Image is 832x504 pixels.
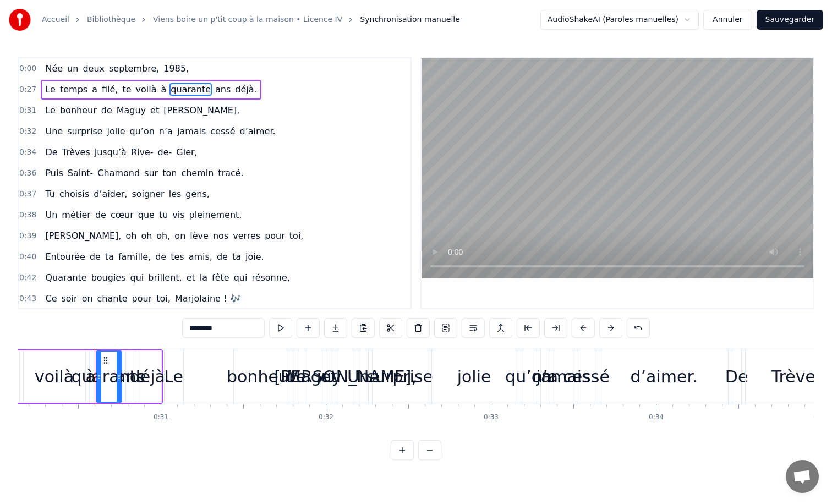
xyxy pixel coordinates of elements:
[169,250,185,263] span: tes
[703,10,752,30] button: Annuler
[19,272,36,283] span: 0:42
[250,271,291,284] span: résonne,
[44,250,86,263] span: Entourée
[814,413,829,422] div: 0:35
[19,251,36,262] span: 0:40
[35,364,74,389] div: voilà
[147,271,183,284] span: brillent,
[232,229,261,242] span: verres
[124,229,138,242] span: oh
[44,83,56,96] span: Le
[164,364,183,389] div: Le
[81,62,106,75] span: deux
[212,229,229,242] span: nos
[227,364,295,389] div: bonheur
[786,460,819,493] a: Ouvrir le chat
[216,250,229,263] span: de
[61,146,91,158] span: Trèves
[162,62,190,75] span: 1985,
[66,125,103,138] span: surprise
[457,364,491,389] div: jolie
[536,364,590,389] div: jamais
[234,83,258,96] span: déjà.
[59,83,89,96] span: temps
[217,167,244,179] span: tracé.
[19,293,36,304] span: 0:43
[42,14,460,25] nav: breadcrumb
[184,188,211,200] span: gens,
[19,210,36,221] span: 0:38
[274,364,417,389] div: [PERSON_NAME],
[90,271,127,284] span: bougies
[67,167,95,179] span: Saint-
[175,146,198,158] span: Gier,
[19,63,36,74] span: 0:00
[66,62,79,75] span: un
[44,209,58,221] span: Un
[19,147,36,158] span: 0:34
[92,188,128,200] span: d’aider,
[130,364,171,389] div: déjà.
[19,126,36,137] span: 0:32
[143,167,159,179] span: sur
[231,250,242,263] span: ta
[563,364,610,389] div: cessé
[44,271,87,284] span: Quarante
[44,62,64,75] span: Née
[158,125,174,138] span: n’a
[484,413,499,422] div: 0:33
[173,229,187,242] span: on
[110,209,135,221] span: cœur
[81,292,94,305] span: on
[104,250,115,263] span: ta
[44,167,64,179] span: Puis
[117,250,152,263] span: famille,
[171,209,185,221] span: vis
[288,229,305,242] span: toi,
[149,104,160,117] span: et
[188,209,243,221] span: pleinement.
[168,188,183,200] span: les
[61,209,92,221] span: métier
[71,364,146,389] div: quarante
[44,125,64,138] span: Une
[162,104,240,117] span: [PERSON_NAME],
[366,364,433,389] div: surprise
[116,104,147,117] span: Maguy
[96,292,129,305] span: chante
[158,209,169,221] span: tu
[154,250,167,263] span: de
[89,250,102,263] span: de
[155,292,172,305] span: toi,
[135,83,158,96] span: voilà
[129,125,156,138] span: qu’on
[131,292,154,305] span: pour
[101,83,119,96] span: filé,
[238,125,276,138] span: d’aimer.
[185,271,196,284] span: et
[155,229,171,242] span: oh,
[154,413,168,422] div: 0:31
[631,364,698,389] div: d’aimer.
[44,104,56,117] span: Le
[19,105,36,116] span: 0:31
[169,83,212,96] span: quarante
[129,271,145,284] span: qui
[211,271,231,284] span: fête
[100,104,113,117] span: de
[58,188,90,200] span: choisis
[19,168,36,179] span: 0:36
[108,62,160,75] span: septembre,
[771,364,824,389] div: Trèves
[59,104,98,117] span: bonheur
[94,146,128,158] span: jusqu’à
[140,229,153,242] span: oh
[725,364,748,389] div: De
[505,364,552,389] div: qu’on
[94,209,107,221] span: de
[96,167,141,179] span: Chamond
[19,84,36,95] span: 0:27
[757,10,823,30] button: Sauvegarder
[42,14,69,25] a: Accueil
[106,125,127,138] span: jolie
